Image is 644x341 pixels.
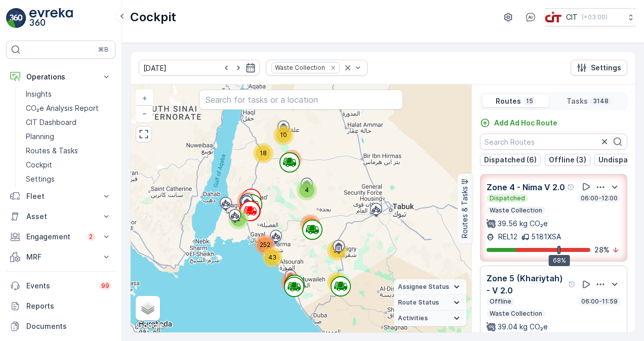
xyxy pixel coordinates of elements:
[545,8,636,26] button: CIT(+03:00)
[480,154,541,166] button: Dispatched (6)
[281,150,302,170] div: 141
[567,183,575,191] div: Help Tooltip Icon
[137,297,159,319] a: Layers
[327,272,347,292] div: 88
[260,241,270,248] span: 252
[498,219,548,229] p: 39.56 kg CO₂e
[394,311,466,326] summary: Activities
[130,9,176,25] p: Cockpit
[487,272,566,296] p: Zone 5 (Khariytah) - V 2.0
[327,240,347,261] div: 33
[525,97,534,105] p: 15
[139,60,260,76] input: dd/mm/yyyy
[398,299,439,307] span: Route Status
[480,134,627,150] input: Search Routes
[22,101,115,115] a: CO₂e Analysis Report
[26,174,55,184] p: Settings
[22,115,115,130] a: CIT Dashboard
[496,96,521,106] p: Routes
[26,321,111,331] p: Documents
[262,247,283,268] div: 43
[255,235,275,255] div: 252
[6,206,115,227] button: Asset
[328,64,339,72] div: Remove Waste Collection
[545,154,590,166] button: Offline (3)
[568,280,576,288] div: Help Tooltip Icon
[394,295,466,311] summary: Route Status
[237,191,257,211] div: 1701
[6,276,115,296] a: Events99
[137,106,152,121] a: Zoom Out
[580,297,619,306] p: 06:00-11:59
[582,13,608,21] p: ( +03:00 )
[26,191,95,201] p: Fleet
[6,247,115,267] button: MRF
[460,187,470,239] p: Routes & Tasks
[272,63,327,72] div: Waste Collection
[26,132,54,142] p: Planning
[133,319,167,332] a: Open this area in Google Maps (opens a new window)
[22,87,115,101] a: Insights
[6,67,115,87] button: Operations
[394,279,466,295] summary: Assignee Status
[549,255,570,266] div: 68%
[591,63,621,73] p: Settings
[199,90,404,110] input: Search for tasks or a location
[6,227,115,247] button: Engagement2
[26,146,78,156] p: Routes & Tasks
[133,319,167,332] img: Google
[6,316,115,336] a: Documents
[26,72,95,82] p: Operations
[22,172,115,186] a: Settings
[253,143,273,163] div: 18
[26,160,52,170] p: Cockpit
[305,186,309,194] span: 4
[480,118,557,128] a: Add Ad Hoc Route
[489,297,512,306] p: Offline
[137,91,152,106] a: Zoom In
[549,155,586,165] p: Offline (3)
[26,89,52,99] p: Insights
[297,180,317,200] div: 4
[567,96,588,106] p: Tasks
[26,301,111,311] p: Reports
[142,109,147,117] span: −
[398,314,428,322] span: Activities
[489,206,543,215] p: Waste Collection
[26,252,95,262] p: MRF
[273,125,294,145] div: 10
[496,232,517,242] p: REL12
[489,310,543,318] p: Waste Collection
[6,296,115,316] a: Reports
[487,181,565,193] p: Zone 4 - Nima V 2.0
[268,253,276,261] span: 43
[26,103,99,113] p: CO₂e Analysis Report
[26,232,81,242] p: Engagement
[26,281,93,291] p: Events
[498,322,548,332] p: 39.04 kg CO₂e
[22,144,115,158] a: Routes & Tasks
[571,60,627,76] button: Settings
[98,46,108,54] p: ⌘B
[26,211,95,222] p: Asset
[101,282,110,290] p: 99
[300,215,320,235] div: 144
[29,8,73,28] img: logo_light-DOdMpM7g.png
[494,118,557,128] p: Add Ad Hoc Route
[6,186,115,206] button: Fleet
[484,155,537,165] p: Dispatched (6)
[22,130,115,144] a: Planning
[280,131,287,139] span: 10
[89,233,94,241] p: 2
[594,245,610,255] p: 28 %
[566,12,578,22] p: CIT
[580,194,619,202] p: 06:00-12:00
[22,158,115,172] a: Cockpit
[398,283,449,291] span: Assignee Status
[592,97,610,105] p: 3148
[260,149,267,157] span: 18
[26,117,76,127] p: CIT Dashboard
[545,12,562,23] img: cit-logo_pOk6rL0.png
[489,194,526,202] p: Dispatched
[142,94,147,102] span: +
